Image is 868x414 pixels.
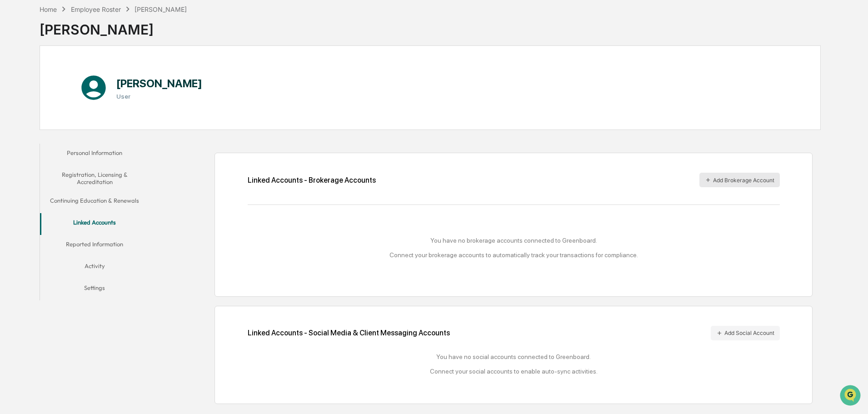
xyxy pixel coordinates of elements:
div: Start new chat [31,70,149,79]
p: How can we help? [9,19,165,34]
div: Home [40,5,57,13]
button: Add Brokerage Account [699,173,780,187]
span: Preclearance [18,115,59,124]
div: Linked Accounts - Social Media & Client Messaging Accounts [248,326,780,340]
button: Registration, Licensing & Accreditation [40,165,149,191]
a: 🖐️Preclearance [5,111,62,127]
button: Linked Accounts [40,213,149,235]
span: Pylon [90,154,110,161]
button: Start new chat [155,72,165,83]
button: Settings [40,279,149,300]
div: secondary tabs example [40,144,149,300]
div: We're available if you need us! [31,79,115,86]
div: [PERSON_NAME] [40,14,187,38]
button: Activity [40,257,149,279]
div: 🗄️ [66,115,73,123]
a: 🗄️Attestations [62,111,116,127]
button: Continuing Education & Renewals [40,191,149,213]
button: Reported Information [40,235,149,257]
div: 🔎 [9,133,16,140]
span: Attestations [75,115,113,124]
div: [PERSON_NAME] [135,5,187,13]
button: Add Social Account [711,326,780,340]
button: Personal Information [40,144,149,165]
a: 🔎Data Lookup [5,128,61,145]
div: You have no social accounts connected to Greenboard. Connect your social accounts to enable auto-... [248,353,780,375]
h1: [PERSON_NAME] [116,77,202,90]
div: Employee Roster [71,5,121,13]
div: You have no brokerage accounts connected to Greenboard. Connect your brokerage accounts to automa... [248,237,780,259]
img: 1746055101610-c473b297-6a78-478c-a979-82029cc54cd1 [9,70,25,86]
a: Powered byPylon [64,154,110,161]
span: Data Lookup [18,132,57,141]
iframe: Open customer support [839,384,863,409]
h3: User [116,93,202,100]
div: 🖐️ [9,115,16,123]
div: Linked Accounts - Brokerage Accounts [248,176,376,185]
